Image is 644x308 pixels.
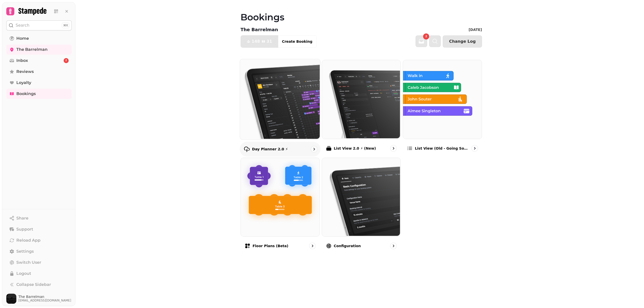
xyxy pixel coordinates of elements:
[469,27,482,32] p: [DATE]
[16,58,28,64] span: Inbox
[322,60,401,156] a: List View 2.0 ⚡ (New)List View 2.0 ⚡ (New)
[6,45,72,55] a: The Barrelman
[239,59,320,139] img: Day Planner 2.0 ⚡
[6,89,72,99] a: Bookings
[18,298,71,302] span: [EMAIL_ADDRESS][DOMAIN_NAME]
[311,147,316,152] svg: go to
[16,237,41,243] span: Reload App
[6,246,72,256] a: Settings
[6,280,72,290] button: Collapse Sidebar
[16,91,36,97] span: Bookings
[403,60,481,138] img: List view (Old - going soon)
[334,146,376,151] p: List View 2.0 ⚡ (New)
[403,60,482,156] a: List view (Old - going soon)List view (Old - going soon)
[6,20,72,30] button: Search⌘K
[240,157,319,236] img: Floor Plans (beta)
[252,147,288,152] p: Day Planner 2.0 ⚡
[334,243,361,248] p: Configuration
[16,282,51,288] span: Collapse Sidebar
[241,35,278,48] button: 14831
[321,60,400,138] img: List View 2.0 ⚡ (New)
[16,226,33,232] span: Support
[240,158,320,253] a: Floor Plans (beta)Floor Plans (beta)
[16,259,41,266] span: Switch User
[472,146,477,151] svg: go to
[16,47,48,53] span: The Barrelman
[253,243,288,248] p: Floor Plans (beta)
[6,213,72,223] button: Share
[16,35,29,41] span: Home
[391,146,396,151] svg: go to
[415,146,469,151] p: List view (Old - going soon)
[16,69,34,75] span: Reviews
[6,56,72,66] a: Inbox2
[240,59,320,156] a: Day Planner 2.0 ⚡Day Planner 2.0 ⚡
[425,35,427,38] span: 2
[321,157,400,236] img: Configuration
[6,78,72,88] a: Loyalty
[266,39,272,43] span: 31
[6,33,72,43] a: Home
[65,59,67,62] span: 2
[16,22,29,28] p: Search
[62,23,69,28] div: ⌘K
[310,243,315,248] svg: go to
[391,243,396,248] svg: go to
[16,248,34,254] span: Settings
[6,294,16,304] img: User avatar
[16,215,28,221] span: Share
[6,67,72,77] a: Reviews
[6,257,72,268] button: Switch User
[6,269,72,279] button: Logout
[278,35,316,48] button: Create Booking
[322,158,401,253] a: ConfigurationConfiguration
[443,35,482,48] button: Change Log
[18,295,71,298] span: The Barrelman
[449,39,476,43] span: Change Log
[240,26,278,33] p: The Barrelman
[6,235,72,245] button: Reload App
[252,39,260,43] span: 148
[16,271,31,277] span: Logout
[16,80,31,86] span: Loyalty
[282,40,312,43] span: Create Booking
[6,294,72,304] button: User avatarThe Barrelman[EMAIL_ADDRESS][DOMAIN_NAME]
[6,224,72,234] button: Support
